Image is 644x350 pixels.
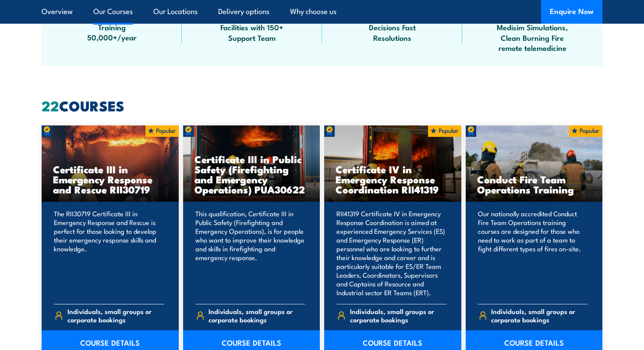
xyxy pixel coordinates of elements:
h3: Certificate III in Public Safety (Firefighting and Emergency Operations) PUA30622 [195,154,309,194]
strong: 22 [42,94,59,116]
span: Individuals, small groups or corporate bookings [491,307,587,324]
span: Individuals, small groups or corporate bookings [350,307,446,324]
h3: Certificate III in Emergency Response and Rescue RII30719 [53,164,167,194]
p: Our nationally accredited Conduct Fire Team Operations training courses are designed for those wh... [478,209,588,297]
span: Technology, VR, Medisim Simulations, Clean Burning Fire remote telemedicine [493,12,572,53]
p: The RII30719 Certificate III in Emergency Response and Rescue is perfect for those looking to dev... [54,209,164,297]
p: RII41319 Certificate IV in Emergency Response Coordination is aimed at experienced Emergency Serv... [336,209,446,297]
span: Individuals, small groups or corporate bookings [209,307,305,324]
p: This qualification, Certificate III in Public Safety (Firefighting and Emergency Operations), is ... [195,209,305,297]
span: Australia Wide Training 50,000+/year [72,12,151,43]
h3: Certificate IV in Emergency Response Coordination RII41319 [336,164,450,194]
h3: Conduct Fire Team Operations Training [477,174,591,194]
span: Individuals, small groups or corporate bookings [67,307,164,324]
span: Fast Response Fast Decisions Fast Resolutions [353,12,432,43]
h2: COURSES [42,99,602,111]
span: Specialist Training Facilities with 150+ Support Team [212,12,291,43]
